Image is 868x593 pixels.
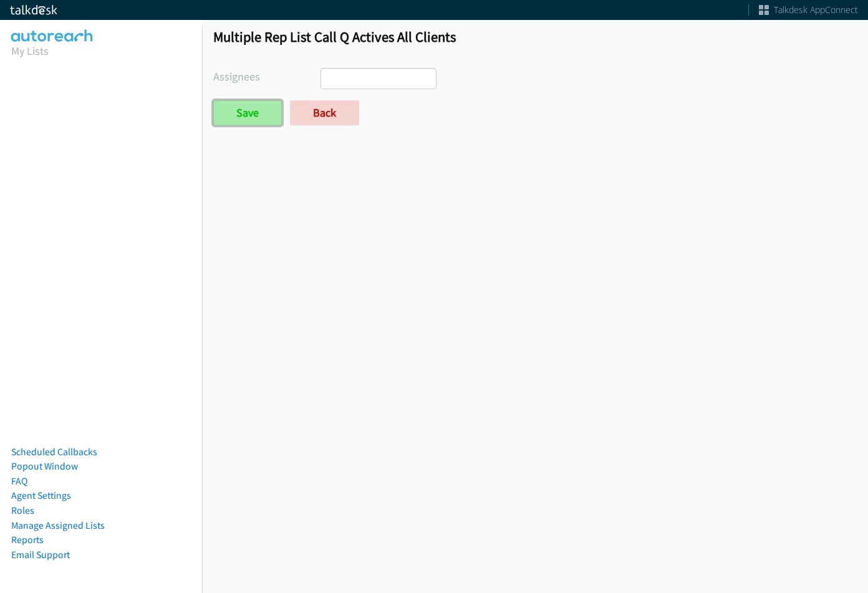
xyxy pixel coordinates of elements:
[11,519,105,531] a: Manage Assigned Lists
[11,504,34,516] a: Roles
[213,100,282,125] input: Save
[11,534,44,546] a: Reports
[11,460,78,472] a: Popout Window
[11,446,97,458] a: Scheduled Callbacks
[11,489,71,501] a: Agent Settings
[213,68,321,85] label: Assignees
[213,28,857,46] h1: Multiple Rep List Call Q Actives All Clients
[759,4,858,16] a: Talkdesk AppConnect
[11,475,27,487] a: FAQ
[290,100,359,125] a: Back
[11,44,49,58] a: My Lists
[11,549,70,561] a: Email Support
